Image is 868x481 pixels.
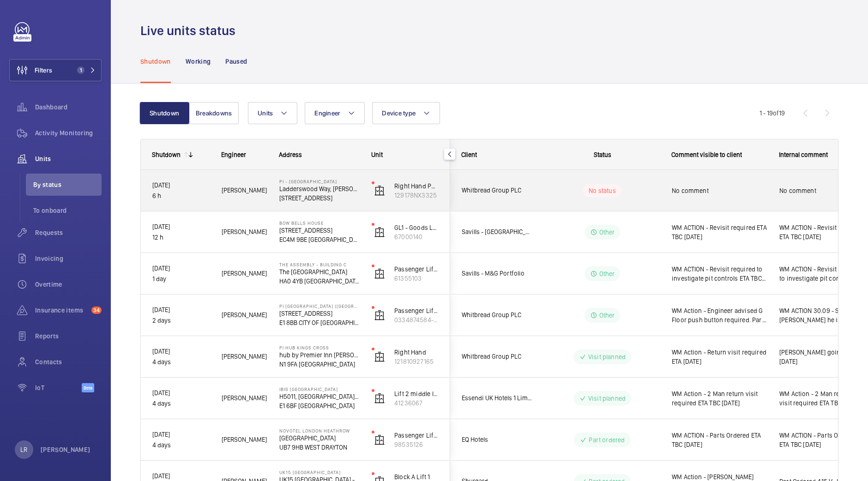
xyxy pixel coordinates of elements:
p: Other [599,311,615,320]
span: Internal comment [779,151,828,158]
p: 4 days [152,440,210,451]
span: [PERSON_NAME] [222,393,267,403]
button: Filters1 [9,59,102,81]
span: of [773,109,779,117]
p: [DATE] [152,222,210,232]
img: elevator.svg [374,351,385,362]
img: elevator.svg [374,310,385,321]
span: Engineer [221,151,246,158]
span: Whitbread Group PLC [462,310,533,320]
p: LR [20,445,27,454]
img: elevator.svg [374,227,385,238]
span: WM Action - 2 Man return visit required ETA TBC [DATE] [672,389,767,408]
div: Shutdown [152,151,181,158]
p: Visit planned [588,352,626,361]
p: Passenger Lift 1 [394,265,439,274]
p: 0334874584-1, LC15715/06 [394,315,439,325]
p: GL1 - Goods Lift [394,223,439,232]
span: Essendi UK Hotels 1 Limited [462,393,533,403]
p: Working [186,57,211,66]
p: Passenger Lift 1 L/H [394,431,439,440]
button: Breakdowns [189,102,239,124]
span: IoT [35,383,82,392]
span: Client [461,151,477,158]
button: Engineer [305,102,365,124]
span: WM Action - Return visit required ETA [DATE] [672,348,767,366]
p: 41236067 [394,398,439,408]
span: Whitbread Group PLC [462,351,533,362]
p: N1 9FA [GEOGRAPHIC_DATA] [279,360,360,369]
span: [PERSON_NAME] [222,310,267,320]
span: Units [258,109,273,117]
span: Dashboard [35,102,102,112]
span: Address [279,151,302,158]
span: 1 [77,66,84,74]
p: Right Hand Passenger [394,181,439,191]
p: hub by Premier Inn [PERSON_NAME][GEOGRAPHIC_DATA] [279,350,360,360]
p: 2 days [152,315,210,326]
p: Shutdown [140,57,171,66]
img: elevator.svg [374,185,385,196]
span: WM ACTION 30.09 - Spoke to [PERSON_NAME] he is planning on coming up the Office [DATE] to see if ... [779,306,864,325]
p: EC4M 9BE [GEOGRAPHIC_DATA] [279,235,360,244]
p: [DATE] [152,388,210,398]
span: Whitbread Group PLC [462,185,533,196]
p: [STREET_ADDRESS] [279,309,360,318]
p: 67000140 [394,232,439,241]
p: Bow Bells House [279,220,360,226]
img: elevator.svg [374,434,385,445]
p: 12 h [152,232,210,243]
p: PI - [GEOGRAPHIC_DATA] [279,179,360,184]
p: NOVOTEL LONDON HEATHROW [279,428,360,433]
span: Engineer [314,109,340,117]
span: Savills - M&G Portfolio [462,268,533,279]
span: WM ACTION - Parts Ordered ETA TBC [DATE] [779,431,864,449]
span: Requests [35,228,102,237]
span: Comment visible to client [671,151,742,158]
p: [STREET_ADDRESS] [279,226,360,235]
p: 98535126 [394,440,439,449]
span: WM Action - Engineer advised G Floor push button required. Parts on order ETA TBC [672,306,767,325]
p: E1 8BB CITY OF [GEOGRAPHIC_DATA] [279,318,360,327]
span: Savills - [GEOGRAPHIC_DATA] [462,227,533,237]
span: [PERSON_NAME] [222,351,267,362]
p: 4 days [152,357,210,367]
span: Activity Monitoring [35,128,102,138]
p: Part ordered [589,435,625,445]
div: Unit [371,151,439,158]
span: By status [33,180,102,189]
div: Press SPACE to select this row. [141,211,450,253]
p: The [GEOGRAPHIC_DATA] [279,267,360,277]
span: Insurance items [35,306,88,315]
img: elevator.svg [374,393,385,404]
p: Passenger Lift A1 [394,306,439,315]
p: E1 6BF [GEOGRAPHIC_DATA] [279,401,360,410]
span: 1 - 19 19 [759,110,785,116]
p: 4 days [152,398,210,409]
span: [PERSON_NAME] going [DATE] [DATE] [779,348,864,366]
span: WM ACTION - Parts Ordered ETA TBC [DATE] [672,431,767,449]
span: Contacts [35,357,102,367]
p: 1 day [152,274,210,284]
span: Filters [35,66,52,75]
span: Invoicing [35,254,102,263]
p: No status [589,186,616,195]
p: 6 h [152,191,210,201]
span: To onboard [33,206,102,215]
p: The Assembly - Building C [279,262,360,267]
p: [GEOGRAPHIC_DATA] [279,433,360,443]
button: Device type [372,102,440,124]
p: [DATE] [152,305,210,315]
span: WM ACTION - Revisit required ETA TBC [DATE] [672,223,767,241]
p: Ladderswood Way, [PERSON_NAME] [279,184,360,193]
span: [PERSON_NAME] [222,227,267,237]
span: Status [594,151,611,158]
p: PI [GEOGRAPHIC_DATA] ([GEOGRAPHIC_DATA]) [279,303,360,309]
p: [DATE] [152,346,210,357]
span: Units [35,154,102,163]
button: Units [248,102,297,124]
p: UK15 [GEOGRAPHIC_DATA] [279,469,360,475]
span: Beta [82,383,94,392]
p: PI Hub Kings Cross [279,345,360,350]
p: [DATE] [152,263,210,274]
